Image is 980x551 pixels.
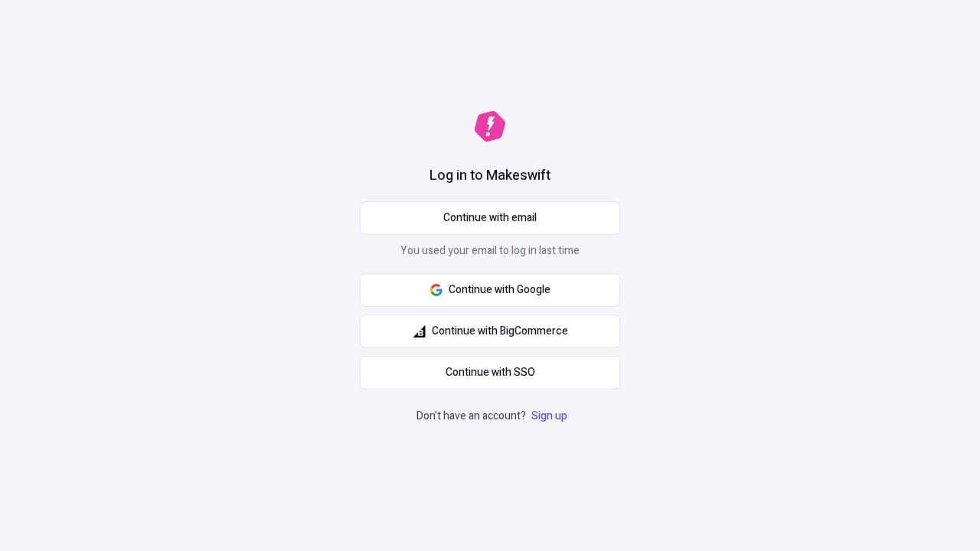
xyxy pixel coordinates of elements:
span: Continue with email [443,210,537,227]
button: Continue with BigCommerce [360,315,620,348]
a: Sign up [528,408,570,424]
h1: Log in to Makeswift [430,166,550,186]
span: Continue with BigCommerce [432,323,568,340]
p: Don't have an account? [416,408,570,425]
p: You used your email to log in last time [360,243,620,266]
button: Continue with email [360,201,620,235]
span: Continue with Google [449,282,550,298]
button: Continue with Google [360,273,620,307]
a: Continue with SSO [360,356,620,390]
